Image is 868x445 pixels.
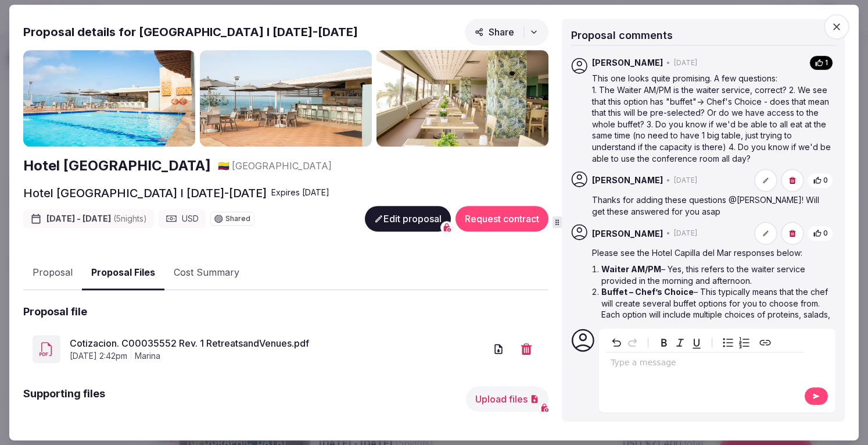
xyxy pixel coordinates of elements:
[688,334,705,351] button: Underline
[70,336,486,350] a: Cotizacion. C00035552 Rev. 1 RetreatsandVenues.pdf
[666,176,670,186] span: •
[135,350,160,362] span: marina
[592,194,833,217] p: Thanks for adding these questions @[PERSON_NAME]! Will get these answered for you asap
[592,228,663,240] span: [PERSON_NAME]
[475,26,514,38] span: Share
[608,334,625,351] button: Undo Ctrl+Z
[571,29,673,41] span: Proposal comments
[23,50,195,147] img: Gallery photo 1
[808,226,833,241] button: 0
[466,386,548,412] button: Upload files
[455,206,548,232] button: Request contract
[465,19,548,45] button: Share
[592,57,663,69] span: [PERSON_NAME]
[601,286,833,332] li: – This typically means that the chef will create several buffet options for you to choose from. E...
[606,353,804,376] div: editable markdown
[159,209,206,228] div: USD
[23,24,358,40] h2: Proposal details for [GEOGRAPHIC_DATA] I [DATE]-[DATE]
[809,55,833,71] button: 1
[82,256,164,290] button: Proposal Files
[164,256,249,290] button: Cost Summary
[592,248,833,259] p: Please see the Hotel Capilla del Mar responses below:
[720,334,736,351] button: Bulleted list
[720,334,752,351] div: toggle group
[70,350,127,362] span: [DATE] 2:42pm
[376,50,548,147] img: Gallery photo 3
[666,229,670,238] span: •
[674,176,697,186] span: [DATE]
[736,334,752,351] button: Numbered list
[365,206,451,232] button: Edit proposal
[823,229,828,238] span: 0
[666,58,670,68] span: •
[23,185,267,201] h2: Hotel [GEOGRAPHIC_DATA] I [DATE]-[DATE]
[808,173,833,188] button: 0
[601,264,833,286] li: – Yes, this refers to the waiter service provided in the morning and afternoon.
[46,213,147,225] span: [DATE] - [DATE]
[113,213,147,223] span: ( 5 night s )
[23,256,82,290] button: Proposal
[218,159,229,172] button: 🇨🇴
[200,50,372,147] img: Gallery photo 2
[23,386,105,412] h2: Supporting files
[823,176,828,186] span: 0
[674,229,697,238] span: [DATE]
[601,287,694,297] strong: Buffet – Chef’s Choice
[271,187,329,198] div: Expire s [DATE]
[674,58,697,68] span: [DATE]
[592,84,833,164] p: 1. The Waiter AM/PM is the waiter service, correct? 2. We see that this option has "buffet"-> Che...
[218,160,229,172] span: 🇨🇴
[672,334,688,351] button: Italic
[592,73,833,85] p: This one looks quite promising. A few questions:
[656,334,672,351] button: Bold
[23,304,87,319] h2: Proposal file
[23,156,211,176] a: Hotel [GEOGRAPHIC_DATA]
[232,159,332,172] span: [GEOGRAPHIC_DATA]
[757,334,773,351] button: Create link
[225,215,250,222] span: Shared
[601,264,661,274] strong: Waiter AM/PM
[592,175,663,187] span: [PERSON_NAME]
[825,58,828,68] span: 1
